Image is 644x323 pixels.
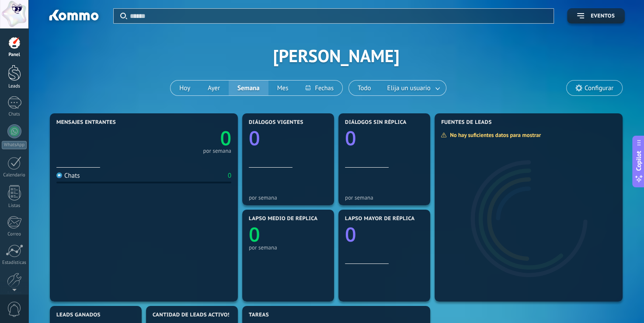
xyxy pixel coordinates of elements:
button: Elija un usuario [380,81,446,95]
text: 0 [345,221,356,248]
div: No hay suficientes datos para mostrar [441,131,547,139]
div: Leads [2,84,27,89]
button: Ayer [199,81,229,95]
div: por semana [249,194,327,201]
span: Lapso medio de réplica [249,216,318,222]
span: Eventos [591,13,615,19]
text: 0 [249,221,260,248]
span: Configurar [585,84,613,92]
button: Semana [229,81,268,95]
div: 0 [228,172,231,180]
div: Calendario [2,172,27,178]
span: Diálogos vigentes [249,119,303,126]
div: por semana [345,194,424,201]
div: Estadísticas [2,260,27,266]
span: Tareas [249,312,269,318]
button: Eventos [567,8,625,24]
a: 0 [144,125,231,151]
span: Lapso mayor de réplica [345,216,414,222]
div: Panel [2,52,27,58]
span: Diálogos sin réplica [345,119,407,126]
div: Chats [2,112,27,117]
text: 0 [345,125,356,151]
button: Fechas [297,81,342,95]
span: Copilot [634,151,643,171]
button: Mes [268,81,297,95]
div: WhatsApp [2,141,27,149]
span: Cantidad de leads activos [153,312,231,318]
span: Leads ganados [56,312,101,318]
img: Chats [56,172,62,178]
span: Mensajes entrantes [56,119,116,126]
text: 0 [249,125,260,151]
span: Elija un usuario [386,82,432,94]
div: Correo [2,232,27,237]
text: 0 [220,125,231,151]
span: Fuentes de leads [441,119,492,126]
div: Chats [56,172,80,180]
button: Todo [349,81,380,95]
div: por semana [249,244,327,251]
button: Hoy [171,81,199,95]
div: por semana [203,149,231,153]
div: Listas [2,203,27,209]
